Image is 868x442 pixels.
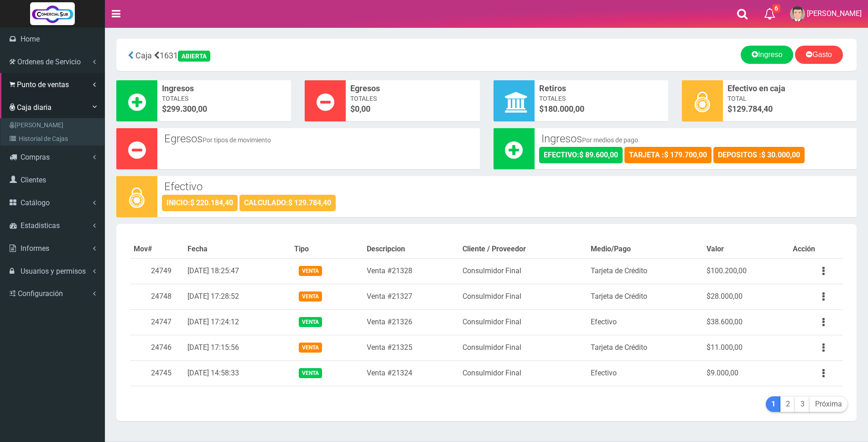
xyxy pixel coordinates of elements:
[363,309,459,335] td: Venta #21326
[21,153,50,161] span: Compras
[299,291,322,301] span: Venta
[299,343,322,352] span: Venta
[162,103,286,115] span: $
[299,317,322,327] span: Venta
[363,284,459,309] td: Venta #21327
[459,309,587,335] td: Consulmidor Final
[178,51,210,62] div: ABIERTA
[539,103,664,115] span: $
[771,400,775,408] b: 1
[130,360,184,386] td: 24745
[459,240,587,258] th: Cliente / Proveedor
[162,83,286,94] span: Ingresos
[544,104,584,114] font: 180.000,00
[741,46,793,64] a: Ingreso
[459,335,587,360] td: Consulmidor Final
[299,368,322,378] span: Venta
[184,258,291,284] td: [DATE] 18:25:47
[703,335,789,360] td: $11.000,00
[772,4,780,13] span: 6
[363,360,459,386] td: Venta #21324
[363,335,459,360] td: Venta #21325
[539,147,623,163] div: EFECTIVO:
[166,104,207,114] font: 299.300,00
[587,360,703,386] td: Efectivo
[789,240,843,258] th: Acción
[624,147,712,163] div: TARJETA :
[162,195,238,211] div: INICIO:
[459,258,587,284] td: Consulmidor Final
[350,103,475,115] span: $
[541,133,850,145] h3: Ingresos
[728,103,852,115] span: $
[761,151,800,159] strong: $ 30.000,00
[3,118,104,132] a: [PERSON_NAME]
[790,6,805,21] img: User Image
[807,9,862,18] span: [PERSON_NAME]
[713,147,805,163] div: DEPOSITOS :
[363,240,459,258] th: Descripcion
[21,35,40,43] span: Home
[184,309,291,335] td: [DATE] 17:24:12
[21,198,50,207] span: Catálogo
[203,136,271,144] small: Por tipos de movimiento
[539,83,664,94] span: Retiros
[190,198,233,207] strong: $ 220.184,40
[350,94,475,103] span: Totales
[587,258,703,284] td: Tarjeta de Crédito
[582,136,638,144] small: Por medios de pago
[17,57,81,66] span: Ordenes de Servicio
[130,240,184,258] th: Mov#
[732,104,773,114] span: 129.784,40
[355,104,370,114] font: 0,00
[184,335,291,360] td: [DATE] 17:15:56
[3,132,104,146] a: Historial de Cajas
[664,151,707,159] strong: $ 179.700,00
[184,240,291,258] th: Fecha
[184,284,291,309] td: [DATE] 17:28:52
[123,46,365,64] div: 1631
[184,360,291,386] td: [DATE] 14:58:33
[703,360,789,386] td: $9.000,00
[130,309,184,335] td: 24747
[130,258,184,284] td: 24749
[587,335,703,360] td: Tarjeta de Crédito
[587,240,703,258] th: Medio/Pago
[164,181,850,192] h3: Efectivo
[363,258,459,284] td: Venta #21328
[587,284,703,309] td: Tarjeta de Crédito
[21,176,46,184] span: Clientes
[587,309,703,335] td: Efectivo
[780,396,795,412] a: 2
[21,244,49,253] span: Informes
[291,240,363,258] th: Tipo
[288,198,331,207] strong: $ 129.784,40
[703,284,789,309] td: $28.000,00
[164,133,473,145] h3: Egresos
[795,46,843,64] a: Gasto
[795,396,810,412] a: 3
[728,83,852,94] span: Efectivo en caja
[703,309,789,335] td: $38.600,00
[539,94,664,103] span: Totales
[21,221,60,230] span: Estadisticas
[459,360,587,386] td: Consulmidor Final
[17,80,69,89] span: Punto de ventas
[350,83,475,94] span: Egresos
[162,94,286,103] span: Totales
[579,151,618,159] strong: $ 89.600,00
[703,258,789,284] td: $100.200,00
[459,284,587,309] td: Consulmidor Final
[18,289,63,298] span: Configuración
[130,335,184,360] td: 24746
[728,94,852,103] span: Total
[130,284,184,309] td: 24748
[17,103,52,112] span: Caja diaria
[135,51,152,60] span: Caja
[703,240,789,258] th: Valor
[30,2,75,25] img: Logo grande
[239,195,336,211] div: CALCULADO:
[810,396,847,412] a: Próxima
[299,266,322,276] span: Venta
[21,267,86,276] span: Usuarios y permisos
